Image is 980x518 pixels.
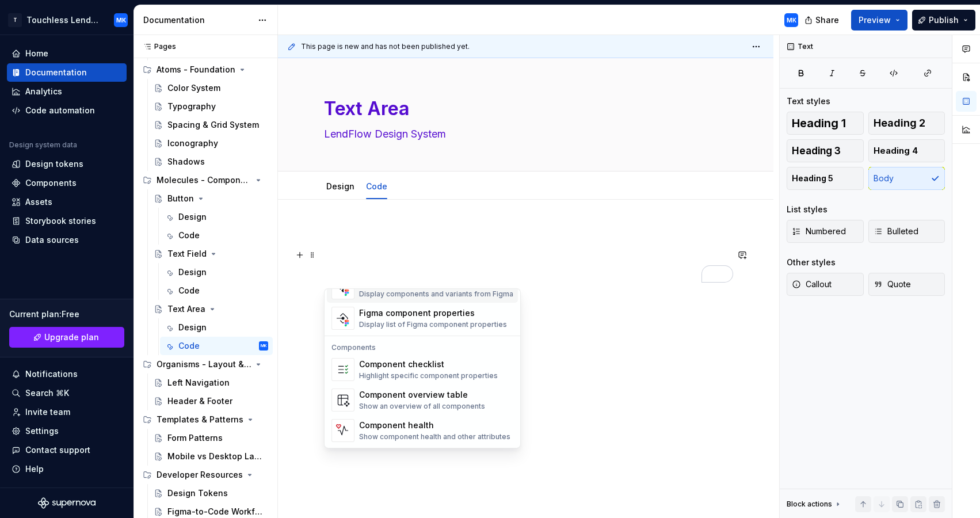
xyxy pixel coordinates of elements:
button: Heading 2 [868,112,945,135]
button: Heading 3 [787,139,864,162]
div: Other styles [787,257,836,268]
div: List styles [787,204,828,215]
a: Header & Footer [149,392,273,410]
div: Atoms - Foundation [138,60,273,79]
span: Heading 5 [792,173,833,184]
button: Contact support [7,441,127,459]
div: Mobile vs Desktop Layouts [167,451,262,462]
div: Developer Resources [157,469,243,481]
div: Design tokens [25,158,83,170]
button: Numbered [787,220,864,243]
div: Display components and variants from Figma [359,290,513,299]
div: Component checklist [359,359,498,370]
div: Form Patterns [167,432,223,444]
div: Design [178,266,207,278]
div: Text Area [167,303,205,315]
button: Bulleted [868,220,945,243]
button: Publish [912,10,975,31]
div: Button [167,193,194,204]
a: Design Tokens [149,484,273,502]
span: Bulleted [874,226,918,237]
div: Design system data [9,140,77,150]
a: Design [160,318,273,337]
a: Storybook stories [7,212,127,230]
div: Typography [167,101,216,112]
div: Search ⌘K [25,387,69,399]
div: Design Tokens [167,487,228,499]
a: Code [160,226,273,245]
div: Code automation [25,105,95,116]
div: Touchless Lending [26,14,100,26]
div: Molecules - Components [138,171,273,189]
div: Design [178,322,207,333]
div: Documentation [25,67,87,78]
div: Show an overview of all components [359,402,485,411]
a: Left Navigation [149,374,273,392]
a: Form Patterns [149,429,273,447]
button: Heading 5 [787,167,864,190]
span: Callout [792,279,832,290]
div: MK [261,340,267,352]
a: Invite team [7,403,127,421]
div: Contact support [25,444,90,456]
span: Heading 4 [874,145,918,157]
button: Quote [868,273,945,296]
div: Component overview table [359,389,485,401]
a: Documentation [7,63,127,82]
div: T [8,13,22,27]
div: Block actions [787,500,832,509]
div: Code [178,340,200,352]
span: Quote [874,279,911,290]
div: Notifications [25,368,78,380]
div: Storybook stories [25,215,96,227]
span: Heading 3 [792,145,841,157]
a: Data sources [7,231,127,249]
div: Design [322,174,359,198]
div: Design [178,211,207,223]
a: Design tokens [7,155,127,173]
span: Upgrade plan [44,332,99,343]
button: Notifications [7,365,127,383]
a: Design [326,181,354,191]
div: Molecules - Components [157,174,251,186]
div: Invite team [25,406,70,418]
div: Suggestions [325,289,520,448]
a: Text Area [149,300,273,318]
div: Settings [25,425,59,437]
a: Upgrade plan [9,327,124,348]
a: Design [160,263,273,281]
div: MK [787,16,796,25]
textarea: Text Area [322,95,725,123]
div: Templates & Patterns [138,410,273,429]
span: Share [815,14,839,26]
a: Code automation [7,101,127,120]
span: Preview [859,14,891,26]
div: Developer Resources [138,466,273,484]
a: Color System [149,79,273,97]
a: Design [160,208,273,226]
div: Code [178,230,200,241]
div: Shadows [167,156,205,167]
div: Components [327,343,518,352]
a: Code [160,281,273,300]
button: Share [799,10,846,31]
div: Atoms - Foundation [157,64,235,75]
a: Button [149,189,273,208]
div: Figma-to-Code Workflow [167,506,262,517]
button: Preview [851,10,907,31]
div: Text Field [167,248,207,260]
a: Settings [7,422,127,440]
span: This page is new and has not been published yet. [301,42,470,51]
a: Iconography [149,134,273,153]
span: Numbered [792,226,846,237]
svg: Supernova Logo [38,497,96,509]
span: Heading 2 [874,117,925,129]
a: Spacing & Grid System [149,116,273,134]
div: Spacing & Grid System [167,119,259,131]
a: Home [7,44,127,63]
button: Heading 4 [868,139,945,162]
div: Code [178,285,200,296]
div: MK [116,16,126,25]
div: Component health [359,420,510,431]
